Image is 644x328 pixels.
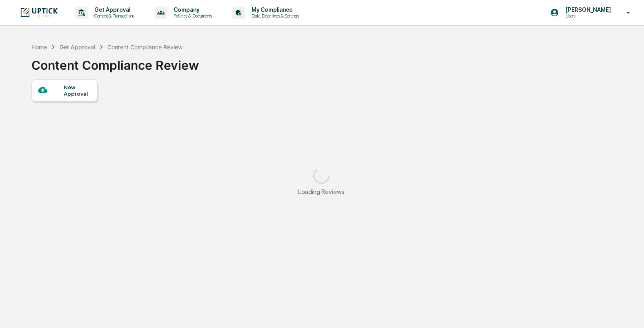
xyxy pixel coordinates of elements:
div: Home [31,44,47,51]
div: New Approval [64,84,91,97]
div: Loading Reviews [298,188,345,196]
p: Get Approval [88,7,138,13]
div: Content Compliance Review [31,51,199,73]
p: [PERSON_NAME] [559,7,615,13]
div: Content Compliance Review [107,44,183,51]
p: Company [167,7,216,13]
div: Get Approval [60,44,95,51]
p: Content & Transactions [88,13,138,19]
p: Users [559,13,615,19]
p: Data, Deadlines & Settings [245,13,303,19]
p: My Compliance [245,7,303,13]
p: Policies & Documents [167,13,216,19]
img: logo [20,7,59,18]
